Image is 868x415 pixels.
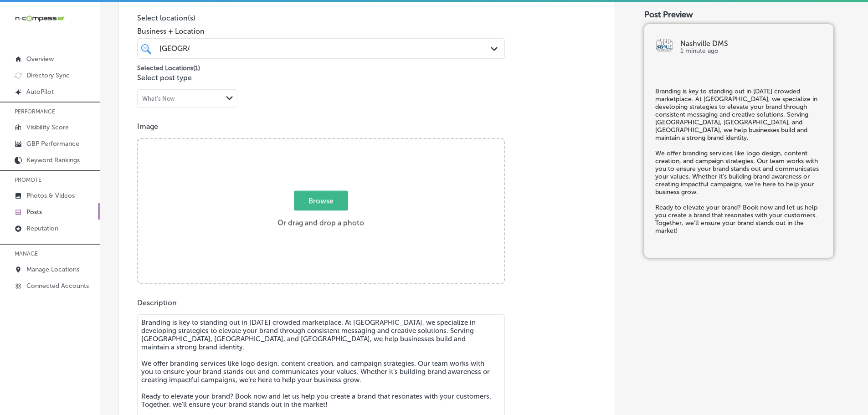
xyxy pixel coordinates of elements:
p: Reputation [26,225,58,232]
h5: Branding is key to standing out in [DATE] crowded marketplace. At [GEOGRAPHIC_DATA], we specializ... [655,87,822,235]
p: Nashville DMS [680,40,822,47]
span: Browse [294,191,348,210]
img: 660ab0bf-5cc7-4cb8-ba1c-48b5ae0f18e60NCTV_CLogo_TV_Black_-500x88.png [15,14,65,23]
p: Overview [26,55,54,63]
p: Keyword Rankings [26,156,80,164]
p: Manage Locations [26,266,79,273]
p: 1 minute ago [680,47,822,55]
span: Business + Location [137,27,505,36]
label: Description [137,298,177,307]
p: Select location(s) [137,14,505,22]
div: What's New [142,95,175,102]
p: Connected Accounts [26,282,89,290]
p: GBP Performance [26,140,79,148]
p: Selected Locations ( 1 ) [137,61,200,72]
p: Visibility Score [26,123,69,131]
p: Posts [26,208,42,216]
p: AutoPilot [26,88,54,96]
label: Or drag and drop a photo [274,192,368,232]
div: Post Preview [644,10,850,20]
p: Select post type [137,73,596,82]
p: Directory Sync [26,72,70,79]
img: logo [655,36,673,54]
p: Photos & Videos [26,192,75,200]
p: Image [137,122,596,131]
